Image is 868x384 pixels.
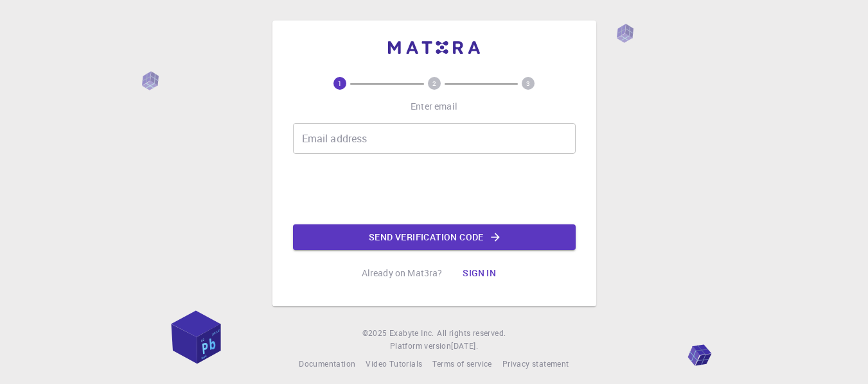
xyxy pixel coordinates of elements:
span: Platform version [390,340,451,353]
text: 3 [526,79,530,88]
a: Exabyte Inc. [389,327,434,340]
a: Terms of service [432,358,492,371]
span: Exabyte Inc. [389,328,434,338]
span: Video Tutorials [366,358,422,369]
a: [DATE]. [451,340,478,353]
a: Privacy statement [502,358,569,371]
text: 1 [338,79,342,88]
iframe: reCAPTCHA [337,164,532,214]
text: 2 [432,79,436,88]
span: Terms of service [432,358,492,369]
span: [DATE] . [451,340,478,351]
span: © 2025 [362,327,389,340]
span: Privacy statement [502,358,569,369]
span: All rights reserved. [437,327,506,340]
button: Sign in [452,260,506,286]
span: Documentation [299,358,355,369]
p: Already on Mat3ra? [362,267,443,280]
a: Documentation [299,358,355,371]
button: Send verification code [293,224,576,250]
a: Video Tutorials [366,358,422,371]
p: Enter email [411,100,457,113]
